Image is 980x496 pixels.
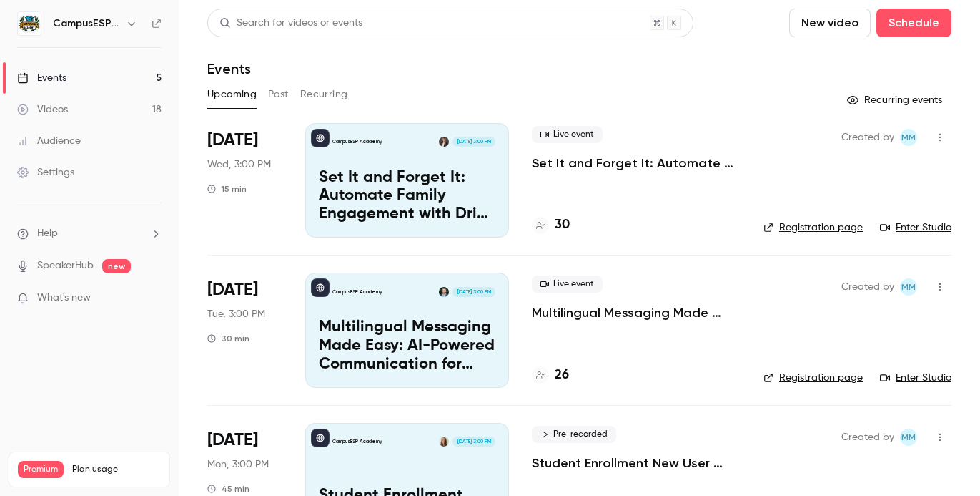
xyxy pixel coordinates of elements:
[144,292,162,305] iframe: Noticeable Trigger
[532,454,741,472] a: Student Enrollment New User Training
[207,429,258,452] span: [DATE]
[207,83,257,106] button: Upcoming
[268,83,289,106] button: Past
[439,287,449,297] img: Albert Perera
[900,129,917,146] span: Mairin Matthews
[37,291,91,306] span: What's new
[532,215,570,235] a: 30
[532,126,603,143] span: Live event
[532,426,616,443] span: Pre-recorded
[841,89,951,112] button: Recurring events
[17,226,162,241] li: help-dropdown-opener
[207,157,271,172] span: Wed, 3:00 PM
[17,165,74,180] div: Settings
[207,183,247,195] div: 15 min
[789,9,871,37] button: New video
[452,137,495,147] span: [DATE] 3:00 PM
[555,366,569,385] h4: 26
[332,288,382,296] p: CampusESP Academy
[452,287,495,297] span: [DATE] 3:00 PM
[207,457,269,472] span: Mon, 3:00 PM
[900,429,917,446] span: Mairin Matthews
[17,71,66,85] div: Events
[901,129,916,146] span: MM
[880,220,951,235] a: Enter Studio
[439,437,449,447] img: Mairin Matthews
[305,123,509,238] a: Set It and Forget It: Automate Family Engagement with Drip Text MessagesCampusESP AcademyRebecca ...
[207,483,249,495] div: 45 min
[901,278,916,296] span: MM
[18,12,41,35] img: CampusESP Academy
[18,461,64,478] span: Premium
[37,258,94,273] a: SpeakerHub
[900,278,917,296] span: Mairin Matthews
[452,437,495,447] span: [DATE] 3:00 PM
[300,83,348,106] button: Recurring
[17,134,81,148] div: Audience
[319,169,495,224] p: Set It and Forget It: Automate Family Engagement with Drip Text Messages
[207,129,258,152] span: [DATE]
[207,123,282,238] div: Oct 8 Wed, 3:00 PM (America/New York)
[555,215,570,235] h4: 30
[305,273,509,387] a: Multilingual Messaging Made Easy: AI-Powered Communication for Spanish-Speaking FamiliesCampusESP...
[763,220,863,235] a: Registration page
[37,226,58,241] span: Help
[207,278,258,301] span: [DATE]
[319,318,495,374] p: Multilingual Messaging Made Easy: AI-Powered Communication for Spanish-Speaking Families
[102,259,131,273] span: new
[207,273,282,387] div: Oct 14 Tue, 3:00 PM (America/New York)
[439,137,449,147] img: Rebecca McCrory
[17,102,68,117] div: Videos
[532,366,569,385] a: 26
[841,278,894,296] span: Created by
[207,333,249,344] div: 30 min
[763,371,863,385] a: Registration page
[53,16,120,31] h6: CampusESP Academy
[332,138,382,145] p: CampusESP Academy
[207,60,251,77] h1: Events
[219,16,362,31] div: Search for videos or events
[880,371,951,385] a: Enter Studio
[532,276,603,293] span: Live event
[207,307,265,321] span: Tue, 3:00 PM
[72,464,161,475] span: Plan usage
[901,429,916,446] span: MM
[332,438,382,445] p: CampusESP Academy
[532,155,741,172] a: Set It and Forget It: Automate Family Engagement with Drip Text Messages
[841,129,894,146] span: Created by
[532,304,741,321] a: Multilingual Messaging Made Easy: AI-Powered Communication for Spanish-Speaking Families
[841,429,894,446] span: Created by
[876,9,951,37] button: Schedule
